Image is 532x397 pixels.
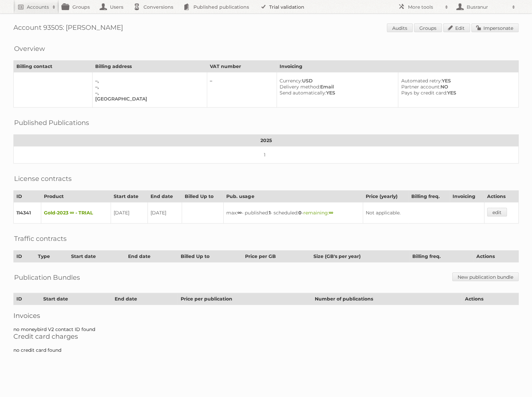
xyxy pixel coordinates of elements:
th: Size (GB's per year) [310,251,409,262]
strong: ∞ [237,210,242,216]
th: Billed Up to [182,191,224,202]
td: 1 [14,146,519,163]
th: Price per GB [242,251,310,262]
td: max: - published: - scheduled: - [224,202,363,223]
th: Actions [473,251,519,262]
div: –, [95,90,201,96]
th: Type [35,251,68,262]
div: USD [280,78,393,84]
th: VAT number [207,61,277,72]
span: Delivery method: [280,84,320,90]
th: Billing contact [14,61,93,72]
h2: Accounts [27,4,49,10]
div: YES [401,90,513,96]
span: Partner account: [401,84,440,90]
h2: Credit card charges [13,332,519,340]
th: ID [14,191,41,202]
div: –, [95,84,201,90]
div: YES [280,90,393,96]
th: Actions [484,191,519,202]
div: [GEOGRAPHIC_DATA] [95,96,201,102]
div: YES [401,78,513,84]
a: Groups [414,23,442,32]
strong: 0 [298,210,301,216]
td: [DATE] [147,202,182,223]
th: Number of publications [312,293,462,305]
span: Send automatically: [280,90,326,96]
h2: Traffic contracts [14,234,67,244]
div: Email [280,84,393,90]
h2: Busranur [465,4,509,10]
th: End date [125,251,178,262]
th: Price per publication [178,293,312,305]
h2: License contracts [14,174,72,184]
th: End date [147,191,182,202]
th: Start date [40,293,112,305]
td: 114341 [14,202,41,223]
a: edit [487,208,507,216]
a: Audits [387,23,413,32]
th: Billed Up to [178,251,242,262]
span: remaining: [303,210,333,216]
div: NO [401,84,513,90]
th: Product [41,191,111,202]
strong: ∞ [329,210,333,216]
th: Billing address [93,61,207,72]
h2: More tools [408,4,441,10]
a: Edit [443,23,470,32]
th: Pub. usage [224,191,363,202]
h1: Account 93505: [PERSON_NAME] [13,23,519,34]
span: Currency: [280,78,302,84]
th: Actions [462,293,519,305]
th: Billing freq. [408,191,450,202]
th: 2025 [14,135,519,146]
td: [DATE] [111,202,147,223]
td: Not applicable. [363,202,484,223]
span: Pays by credit card: [401,90,447,96]
td: – [207,72,277,108]
a: Impersonate [471,23,519,32]
h2: Overview [14,44,45,54]
span: Automated retry: [401,78,441,84]
div: –, [95,78,201,84]
th: End date [112,293,178,305]
th: Start date [111,191,147,202]
h2: Invoices [13,312,519,320]
th: ID [14,293,41,305]
th: ID [14,251,35,262]
th: Price (yearly) [363,191,408,202]
h2: Published Publications [14,118,89,128]
a: New publication bundle [452,272,519,281]
td: Gold-2023 ∞ - TRIAL [41,202,111,223]
th: Billing freq. [409,251,473,262]
th: Invoicing [450,191,484,202]
th: Invoicing [277,61,519,72]
strong: 1 [269,210,270,216]
h2: Publication Bundles [14,272,80,282]
th: Start date [68,251,125,262]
